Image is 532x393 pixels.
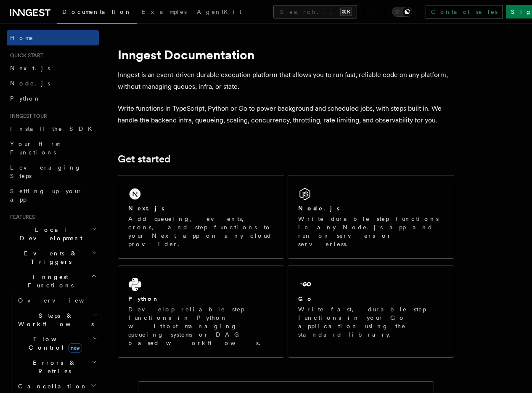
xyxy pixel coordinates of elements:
[128,204,164,212] h2: Next.js
[15,335,93,352] span: Flow Control
[15,355,99,379] button: Errors & Retries
[7,136,99,160] a: Your first Functions
[118,47,454,62] h1: Inngest Documentation
[15,382,87,390] span: Cancellation
[10,65,50,72] span: Next.js
[192,3,246,23] a: AgentKit
[15,308,99,332] button: Steps & Workflows
[392,7,412,17] button: Toggle dark mode
[137,3,192,23] a: Examples
[68,343,82,353] span: new
[10,95,41,102] span: Python
[142,8,187,15] span: Examples
[15,311,94,328] span: Steps & Workflows
[298,215,444,248] p: Write durable step functions in any Node.js app and run on servers or serverless.
[128,305,274,347] p: Develop reliable step functions in Python without managing queueing systems or DAG based workflows.
[7,30,99,45] a: Home
[298,295,313,303] h2: Go
[7,249,92,266] span: Events & Triggers
[7,246,99,269] button: Events & Triggers
[118,266,284,358] a: PythonDevelop reliable step functions in Python without managing queueing systems or DAG based wo...
[57,3,137,24] a: Documentation
[7,91,99,106] a: Python
[10,141,60,156] span: Your first Functions
[7,222,99,246] button: Local Development
[273,5,357,19] button: Search...⌘K
[18,297,105,304] span: Overview
[128,295,159,303] h2: Python
[7,214,35,220] span: Features
[298,204,340,212] h2: Node.js
[426,5,503,19] a: Contact sales
[10,34,34,42] span: Home
[7,269,99,293] button: Inngest Functions
[7,273,91,289] span: Inngest Functions
[7,52,43,59] span: Quick start
[118,153,170,165] a: Get started
[7,113,47,119] span: Inngest tour
[118,103,454,126] p: Write functions in TypeScript, Python or Go to power background and scheduled jobs, with steps bu...
[7,61,99,76] a: Next.js
[197,8,241,15] span: AgentKit
[7,160,99,183] a: Leveraging Steps
[7,76,99,91] a: Node.js
[340,8,352,16] kbd: ⌘K
[7,226,92,242] span: Local Development
[128,215,274,248] p: Add queueing, events, crons, and step functions to your Next app on any cloud provider.
[62,8,132,15] span: Documentation
[288,175,454,259] a: Node.jsWrite durable step functions in any Node.js app and run on servers or serverless.
[10,188,82,203] span: Setting up your app
[15,358,91,375] span: Errors & Retries
[298,305,444,339] p: Write fast, durable step functions in your Go application using the standard library.
[15,293,99,308] a: Overview
[15,332,99,355] button: Flow Controlnew
[10,80,50,87] span: Node.js
[10,125,97,132] span: Install the SDK
[118,175,284,259] a: Next.jsAdd queueing, events, crons, and step functions to your Next app on any cloud provider.
[7,121,99,136] a: Install the SDK
[118,69,454,93] p: Inngest is an event-driven durable execution platform that allows you to run fast, reliable code ...
[288,266,454,358] a: GoWrite fast, durable step functions in your Go application using the standard library.
[7,183,99,207] a: Setting up your app
[10,164,81,179] span: Leveraging Steps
